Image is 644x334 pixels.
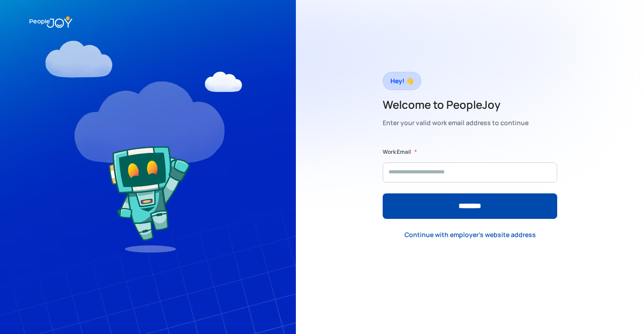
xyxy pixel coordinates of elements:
[383,147,411,157] label: Work Email
[383,116,529,129] div: Enter your valid work email address to continue
[383,147,557,219] form: Form
[390,75,414,87] div: Hey! 👋
[404,230,536,239] div: Continue with employer's website address
[397,226,543,244] a: Continue with employer's website address
[383,97,529,112] h2: Welcome to PeopleJoy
